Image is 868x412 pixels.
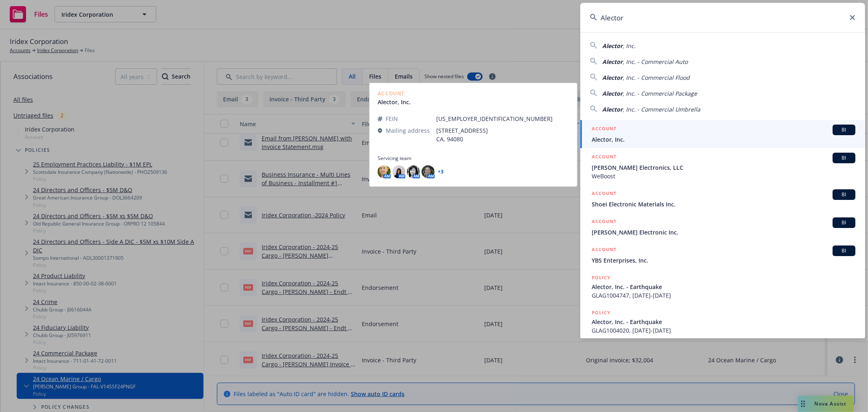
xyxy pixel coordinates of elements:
a: ACCOUNTBIYBS Enterprises, Inc. [580,241,865,269]
span: Alector [602,90,623,97]
span: Shoei Electronic Materials Inc. [592,200,855,208]
input: Search... [580,3,865,32]
h5: ACCOUNT [592,153,617,162]
span: [PERSON_NAME] Electronics, LLC [592,163,855,172]
span: GLAG1004020, [DATE]-[DATE] [592,326,855,335]
span: [PERSON_NAME] Electronic Inc. [592,228,855,237]
h5: ACCOUNT [592,245,617,255]
a: POLICYAlector, Inc. - EarthquakeGLAG1004020, [DATE]-[DATE] [580,304,865,339]
a: ACCOUNTBIShoei Electronic Materials Inc. [580,185,865,213]
span: , Inc. - Commercial Flood [623,74,690,81]
h5: ACCOUNT [592,125,617,134]
span: Alector, Inc. - Earthquake [592,318,855,326]
span: Alector [602,105,623,113]
h5: ACCOUNT [592,217,617,227]
span: BI [836,219,852,226]
span: BI [836,247,852,254]
span: , Inc. [623,42,636,50]
span: Alector [602,58,623,66]
h5: POLICY [592,309,610,317]
h5: POLICY [592,274,610,282]
span: Alector, Inc. [592,135,855,144]
span: Alector, Inc. - Earthquake [592,283,855,291]
a: ACCOUNTBI[PERSON_NAME] Electronics, LLCWeBoost [580,148,865,185]
span: WeBoost [592,172,855,180]
span: , Inc. - Commercial Package [623,90,697,97]
a: ACCOUNTBIAlector, Inc. [580,120,865,148]
span: Alector [602,42,623,50]
span: , Inc. - Commercial Auto [623,58,688,66]
h5: ACCOUNT [592,189,617,199]
span: YBS Enterprises, Inc. [592,256,855,265]
a: ACCOUNTBI[PERSON_NAME] Electronic Inc. [580,213,865,241]
span: Alector [602,74,623,81]
span: BI [836,154,852,162]
span: BI [836,191,852,198]
span: GLAG1004747, [DATE]-[DATE] [592,291,855,300]
span: , Inc. - Commercial Umbrella [623,105,700,113]
span: BI [836,126,852,134]
a: POLICYAlector, Inc. - EarthquakeGLAG1004747, [DATE]-[DATE] [580,269,865,304]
